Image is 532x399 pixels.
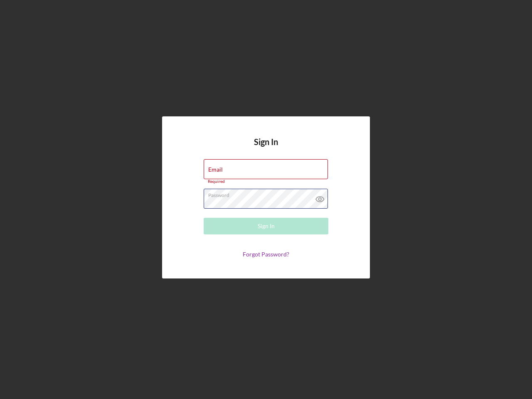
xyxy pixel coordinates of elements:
button: Sign In [204,218,328,234]
label: Password [208,189,328,198]
a: Forgot Password? [243,251,289,258]
h4: Sign In [254,137,278,159]
div: Required [204,179,328,184]
div: Sign In [258,218,275,234]
label: Email [208,166,223,173]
